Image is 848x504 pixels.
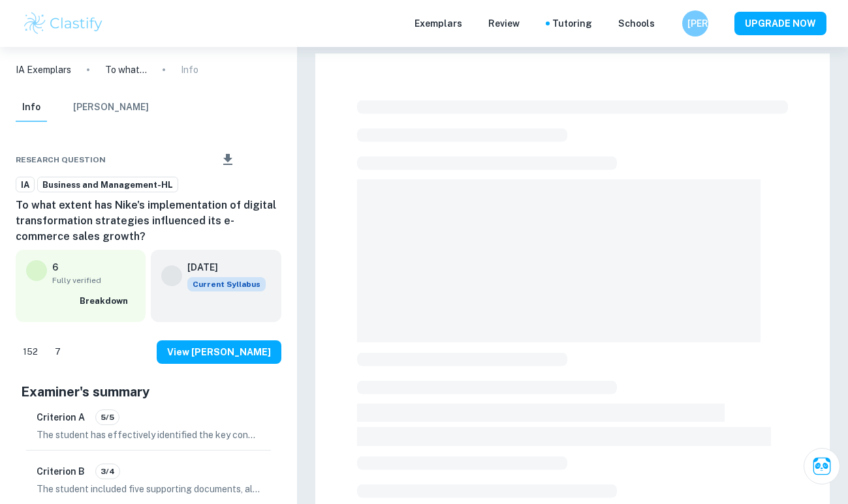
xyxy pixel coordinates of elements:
[16,179,34,192] span: IA
[37,464,85,479] h6: Criterion B
[258,152,268,168] div: Bookmark
[415,16,462,31] p: Exemplars
[187,277,266,291] div: This exemplar is based on the current syllabus. Feel free to refer to it for inspiration/ideas wh...
[16,346,45,359] span: 152
[96,411,119,423] span: 5/5
[48,342,68,363] div: Dislike
[22,10,105,37] img: Clastify logo
[618,16,655,31] a: Schools
[181,63,198,77] p: Info
[201,143,255,177] div: Download
[271,152,281,168] div: Report issue
[16,177,35,193] a: IA
[105,63,147,77] p: To what extent has Nike's implementation of digital transformation strategies influenced its e-co...
[682,10,708,37] button: [PERSON_NAME]
[488,16,520,31] p: Review
[187,260,255,274] h6: [DATE]
[552,16,592,31] a: Tutoring
[16,198,281,245] h6: To what extent has Nike's implementation of digital transformation strategies influenced its e-co...
[96,466,119,477] span: 3/4
[734,12,826,35] button: UPGRADE NOW
[157,340,281,364] button: View [PERSON_NAME]
[16,63,71,77] a: IA Exemplars
[37,410,85,424] h6: Criterion A
[73,93,149,122] button: [PERSON_NAME]
[187,277,266,291] span: Current Syllabus
[48,346,68,359] span: 7
[37,177,178,193] a: Business and Management-HL
[804,448,840,484] button: Ask Clai
[37,428,260,442] p: The student has effectively identified the key concept of change, which is clearly indicated on t...
[16,154,106,166] span: Research question
[665,20,672,27] button: Help and Feedback
[16,93,47,122] button: Info
[52,260,58,274] p: 6
[76,291,135,311] button: Breakdown
[21,382,276,402] h5: Examiner's summary
[52,274,135,286] span: Fully verified
[188,152,198,168] div: Share
[16,342,45,363] div: Like
[687,16,702,31] h6: [PERSON_NAME]
[38,179,178,192] span: Business and Management-HL
[37,482,260,496] p: The student included five supporting documents, all of which are contemporary and published withi...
